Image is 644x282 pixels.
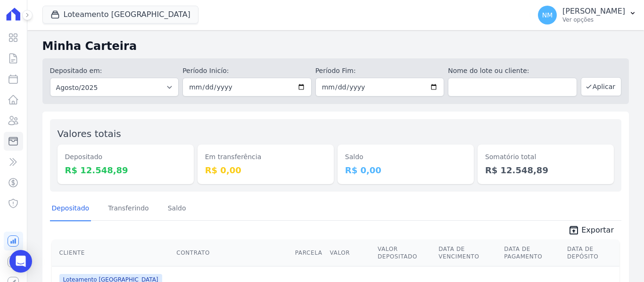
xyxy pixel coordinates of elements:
[345,152,466,162] dt: Saldo
[65,164,186,177] dd: R$ 12.548,89
[52,240,173,266] th: Cliente
[326,240,374,266] th: Valor
[291,240,326,266] th: Parcela
[562,7,625,16] p: [PERSON_NAME]
[485,152,606,162] dt: Somatório total
[58,128,121,139] label: Valores totais
[563,240,619,266] th: Data de Depósito
[448,66,577,76] label: Nome do lote ou cliente:
[50,197,91,221] a: Depositado
[561,225,621,238] a: unarchive Exportar
[205,164,326,177] dd: R$ 0,00
[345,164,466,177] dd: R$ 0,00
[485,164,606,177] dd: R$ 12.548,89
[581,77,621,96] button: Aplicar
[530,2,644,28] button: NM [PERSON_NAME] Ver opções
[9,250,32,273] div: Open Intercom Messenger
[166,197,188,221] a: Saldo
[205,152,326,162] dt: Em transferência
[42,6,198,24] button: Loteamento [GEOGRAPHIC_DATA]
[65,152,186,162] dt: Depositado
[581,225,614,236] span: Exportar
[106,197,151,221] a: Transferindo
[435,240,500,266] th: Data de Vencimento
[568,225,579,236] i: unarchive
[42,38,629,55] h2: Minha Carteira
[315,66,445,76] label: Período Fim:
[173,240,291,266] th: Contrato
[50,67,102,74] label: Depositado em:
[374,240,435,266] th: Valor Depositado
[542,12,553,18] span: NM
[500,240,563,266] th: Data de Pagamento
[182,66,312,76] label: Período Inicío:
[562,16,625,24] p: Ver opções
